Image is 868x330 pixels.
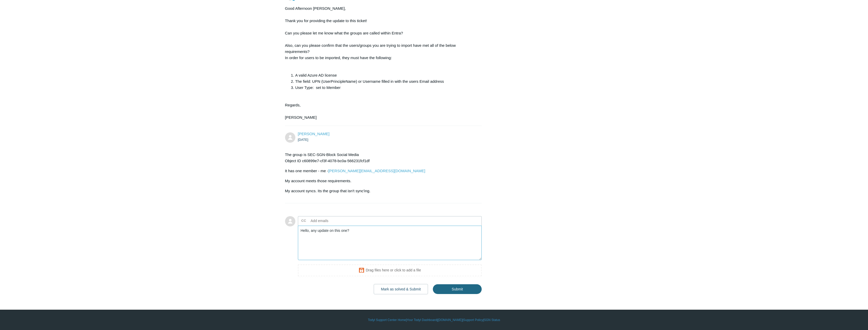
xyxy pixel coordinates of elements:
[368,318,406,322] a: Todyl Support Center Home
[295,85,477,91] li: User Type: set to Member
[298,132,330,136] a: [PERSON_NAME]
[285,178,477,184] p: My account meets those requirements.
[298,138,308,142] time: 08/08/2025, 11:06
[285,152,477,164] p: The group is SEC-SGN-Block Social Media Object ID c60899e7-cf3f-4078-bc0a-566231fcf1df
[298,226,482,260] textarea: Add your reply
[309,217,364,225] input: Add emails
[295,72,477,78] li: A valid Azure AD license
[285,318,583,322] div: | | | |
[295,78,477,85] li: The field: UPN (UserPrincipleName) or Username filled in with the users Email address
[285,188,477,194] p: My account syncs. Its the group that isn't sync'ing.
[285,5,477,121] div: Good Afternoon [PERSON_NAME], Thank you for providing the update to this ticket! Can you please l...
[301,217,306,225] label: CC
[433,284,482,294] input: Submit
[438,318,462,322] a: [DOMAIN_NAME]
[484,318,500,322] a: SGN Status
[285,168,477,174] p: It has one member - me -
[298,132,330,136] span: Chris Fontenot
[407,318,437,322] a: Your Todyl Dashboard
[463,318,483,322] a: Support Policy
[374,284,428,294] button: Mark as solved & Submit
[328,169,425,173] a: [PERSON_NAME][EMAIL_ADDRESS][DOMAIN_NAME]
